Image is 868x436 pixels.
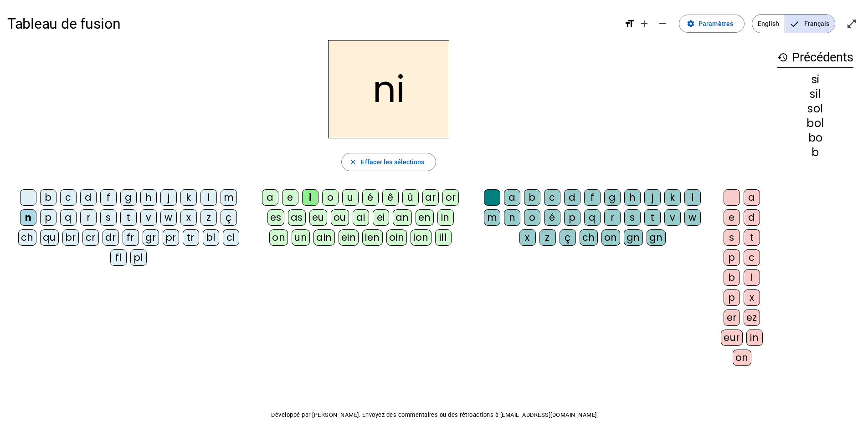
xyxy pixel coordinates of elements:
div: d [744,209,760,226]
div: ai [353,209,369,226]
mat-icon: add [639,18,650,29]
div: br [62,229,79,246]
div: b [777,147,853,158]
div: c [744,249,760,266]
div: in [746,330,763,346]
div: f [100,189,117,206]
div: v [664,209,681,226]
div: n [504,209,520,226]
div: n [20,209,36,226]
div: q [60,209,77,226]
div: û [402,189,419,206]
div: b [724,269,740,286]
div: r [80,209,97,226]
div: or [442,189,459,206]
div: sil [777,89,853,100]
div: u [342,189,359,206]
div: h [624,189,641,206]
div: eur [721,330,743,346]
p: Développé par [PERSON_NAME]. Envoyez des commentaires ou des rétroactions à [EMAIL_ADDRESS][DOMAI... [7,410,861,421]
div: on [601,229,620,246]
div: ch [18,229,36,246]
div: ei [373,209,389,226]
div: l [684,189,701,206]
div: oin [386,229,407,246]
div: w [684,209,701,226]
div: ein [339,229,359,246]
div: sol [777,103,853,114]
div: ion [411,229,431,246]
div: a [504,189,520,206]
div: tr [183,229,199,246]
div: g [604,189,621,206]
div: w [160,209,177,226]
span: English [752,15,785,33]
div: g [120,189,137,206]
div: ez [744,309,760,326]
button: Augmenter la taille de la police [635,15,653,33]
div: k [180,189,197,206]
button: Diminuer la taille de la police [653,15,672,33]
div: e [724,209,740,226]
div: si [777,74,853,85]
div: en [416,209,434,226]
button: Paramètres [679,15,745,33]
div: é [362,189,379,206]
div: s [724,229,740,246]
div: f [584,189,601,206]
div: on [733,350,751,366]
div: ar [422,189,439,206]
div: x [519,229,536,246]
div: b [40,189,56,206]
div: l [744,269,760,286]
div: m [221,189,237,206]
div: h [140,189,157,206]
div: un [292,229,310,246]
div: gn [624,229,643,246]
div: bol [777,118,853,129]
div: fl [110,249,127,266]
div: m [484,209,500,226]
div: a [744,189,760,206]
div: dr [103,229,119,246]
div: fr [123,229,139,246]
div: z [200,209,217,226]
div: z [539,229,556,246]
div: p [724,249,740,266]
div: b [524,189,540,206]
mat-icon: format_size [624,18,635,29]
div: o [322,189,339,206]
div: t [644,209,661,226]
div: a [262,189,278,206]
div: s [624,209,641,226]
div: bl [203,229,219,246]
div: p [40,209,56,226]
div: qu [40,229,59,246]
span: Effacer les sélections [361,157,424,167]
div: é [544,209,560,226]
div: ien [362,229,383,246]
div: r [604,209,621,226]
div: pl [130,249,147,266]
div: gn [647,229,666,246]
div: pr [163,229,179,246]
h1: Tableau de fusion [7,9,617,38]
div: in [437,209,454,226]
mat-icon: close [349,158,357,166]
div: k [664,189,681,206]
div: es [267,209,284,226]
div: as [288,209,306,226]
span: Paramètres [699,18,733,29]
div: x [744,289,760,306]
mat-button-toggle-group: Language selection [752,14,835,33]
div: bo [777,132,853,143]
div: c [60,189,77,206]
div: p [724,289,740,306]
div: d [80,189,97,206]
div: ou [331,209,349,226]
mat-icon: history [777,52,788,63]
div: ain [313,229,335,246]
div: p [564,209,580,226]
div: cr [82,229,99,246]
div: er [724,309,740,326]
